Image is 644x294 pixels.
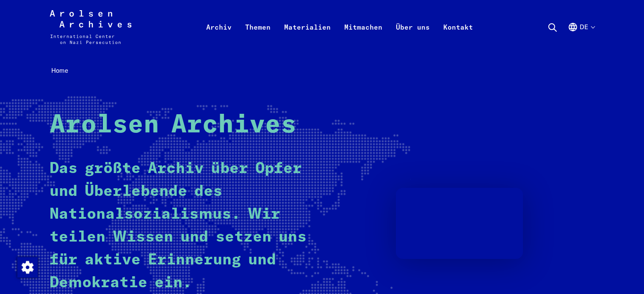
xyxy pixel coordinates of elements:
[50,64,595,77] nav: Breadcrumb
[389,20,437,54] a: Über uns
[199,20,238,54] a: Archiv
[50,113,296,138] strong: Arolsen Archives
[337,20,389,54] a: Mitmachen
[51,66,68,74] span: Home
[568,22,594,52] button: Deutsch, Sprachauswahl
[17,257,38,278] img: Zustimmung ändern
[17,257,37,277] div: Zustimmung ändern
[437,20,480,54] a: Kontakt
[199,10,480,44] nav: Primär
[277,20,337,54] a: Materialien
[238,20,277,54] a: Themen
